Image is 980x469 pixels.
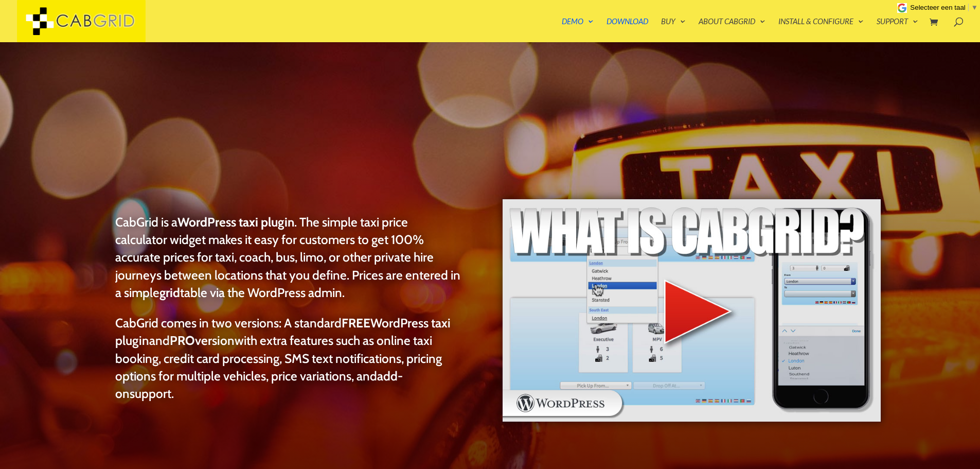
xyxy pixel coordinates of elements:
strong: grid [159,285,180,300]
a: Buy [661,18,686,42]
a: Support [877,18,918,42]
a: Install & Configure [778,18,864,42]
strong: FREE [342,315,370,331]
a: Download [607,18,648,42]
span: ▼ [971,4,978,11]
img: WordPress taxi booking plugin Intro Video [502,198,882,423]
strong: PRO [170,333,195,348]
a: Demo [562,18,594,42]
a: About CabGrid [699,18,765,42]
span: Selecteer een taal [910,4,965,11]
a: FREEWordPress taxi plugin [115,315,451,348]
a: PROversion [170,333,235,348]
a: Selecteer een taal​ [910,4,978,11]
strong: WordPress taxi plugin [177,214,294,230]
a: CabGrid Taxi Plugin [17,14,146,25]
a: WordPress taxi booking plugin Intro Video [502,414,882,425]
span: ​ [968,4,969,11]
a: add-on [115,368,403,401]
p: CabGrid comes in two versions: A standard and with extra features such as online taxi booking, cr... [115,314,461,403]
p: CabGrid is a . The simple taxi price calculator widget makes it easy for customers to get 100% ac... [115,213,461,314]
